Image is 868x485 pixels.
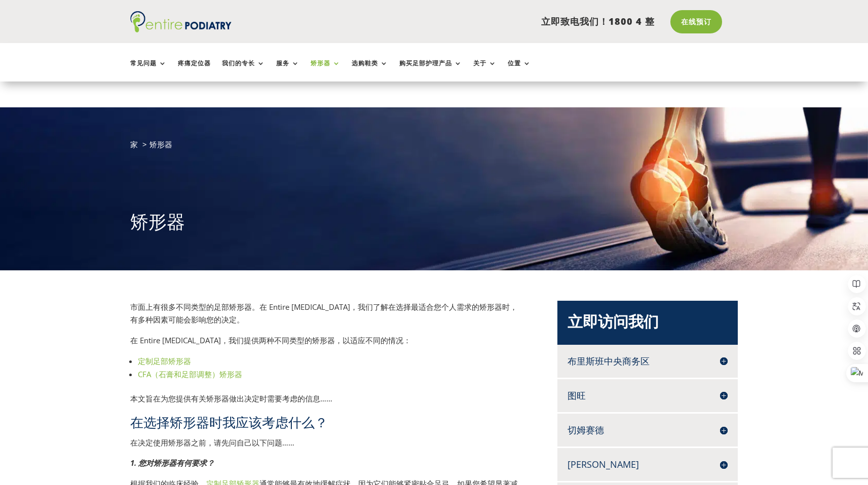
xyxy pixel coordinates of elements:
[130,138,738,158] nav: 面包屑
[130,59,157,67] font: 常见问题
[130,458,214,468] font: 1. 您对矫形器有何要求？
[352,60,388,82] a: 选购鞋类
[178,59,211,67] font: 疼痛定位器
[130,393,332,403] font: 本文旨在为您提供有关矫形器做出决定时需要考虑的信息……
[130,413,328,431] font: 在选择矫形器时我应该考虑什么？
[130,60,167,82] a: 常见问题
[670,10,722,33] a: 在线预订
[130,302,517,325] font: 市面上有很多不同类型的足部矫形器。在 Entire [MEDICAL_DATA]，我们了解在选择最适合您个人需求的矫形器时，有多种因素可能会影响您的决定。
[138,356,191,366] a: 定制足部矫形器
[473,59,486,67] font: 关于
[568,311,659,332] font: 立即访问我们
[568,389,586,401] font: 图旺
[352,59,378,67] font: 选购鞋类
[222,60,265,82] a: 我们的专长
[311,59,330,67] font: 矫形器
[276,59,289,67] font: 服务
[399,59,452,67] font: 购买足部护理产品
[149,139,172,149] font: 矫形器
[130,11,232,32] img: 徽标（1）
[473,60,497,82] a: 关于
[178,60,211,82] a: 疼痛定位器
[130,335,411,345] font: 在 Entire [MEDICAL_DATA]，我们提供两种不同类型的矫形器，以适应不同的情况：
[311,60,341,82] a: 矫形器
[130,24,232,34] a: 整个足病科
[508,60,531,82] a: 位置
[130,437,294,448] font: 在决定使用矫形器之前，请先问自己以下问题……
[681,17,711,26] font: 在线预订
[568,424,604,436] font: 切姆赛德
[138,369,242,379] a: CFA（石膏和足部调整）矫形器
[130,209,185,234] font: 矫形器
[568,458,639,470] font: [PERSON_NAME]
[568,355,650,367] font: 布里斯班中央商务区
[609,15,655,27] font: 1800 4 整
[276,60,299,82] a: 服务
[399,60,462,82] a: 购买足部护理产品
[508,59,521,67] font: 位置
[222,59,255,67] font: 我们的专长
[130,139,138,149] a: 家
[541,15,609,27] font: 立即致电我们！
